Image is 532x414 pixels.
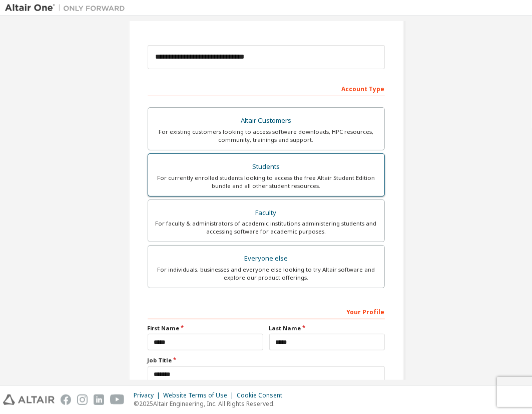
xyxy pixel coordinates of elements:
div: Privacy [134,391,163,399]
div: For existing customers looking to access software downloads, HPC resources, community, trainings ... [154,128,378,144]
img: linkedin.svg [94,394,104,405]
div: Cookie Consent [237,391,288,399]
img: youtube.svg [110,394,125,405]
div: Faculty [154,206,378,220]
div: Website Terms of Use [163,391,237,399]
img: facebook.svg [61,394,71,405]
div: Everyone else [154,252,378,266]
div: Altair Customers [154,114,378,128]
div: For currently enrolled students looking to access the free Altair Student Edition bundle and all ... [154,174,378,190]
img: altair_logo.svg [3,394,55,405]
label: Last Name [269,324,385,332]
div: Students [154,160,378,174]
div: Your Profile [148,303,385,319]
div: Account Type [148,80,385,96]
img: Altair One [5,3,130,13]
div: For individuals, businesses and everyone else looking to try Altair software and explore our prod... [154,266,378,282]
label: Job Title [148,356,385,364]
div: For faculty & administrators of academic institutions administering students and accessing softwa... [154,220,378,236]
label: First Name [148,324,263,332]
img: instagram.svg [77,394,88,405]
p: © 2025 Altair Engineering, Inc. All Rights Reserved. [134,399,288,408]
